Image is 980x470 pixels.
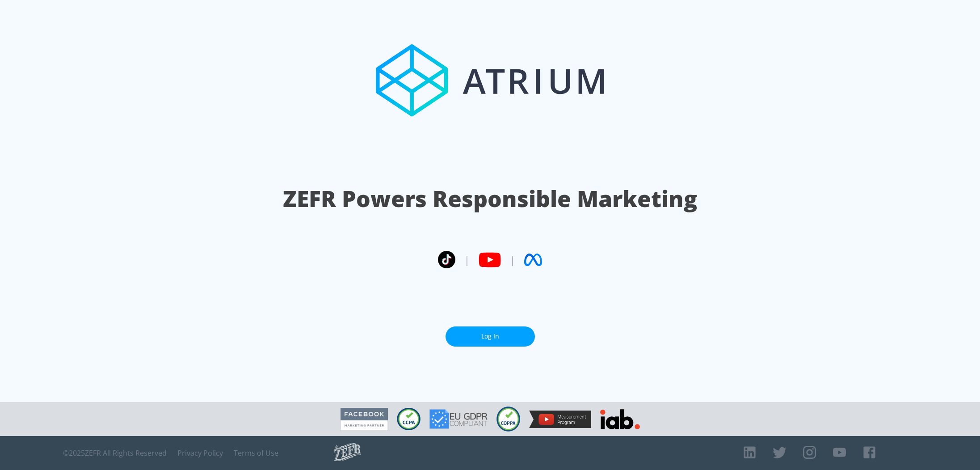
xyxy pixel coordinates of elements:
[510,253,515,267] span: |
[529,411,591,428] img: YouTube Measurement Program
[600,409,640,429] img: IAB
[446,326,535,347] a: Log In
[234,449,278,457] a: Terms of Use
[63,449,167,457] span: © 2025 ZEFR All Rights Reserved
[177,449,223,457] a: Privacy Policy
[341,408,388,431] img: Facebook Marketing Partner
[429,409,488,429] img: GDPR Compliant
[397,408,421,430] img: CCPA Compliant
[283,183,697,214] h1: ZEFR Powers Responsible Marketing
[496,406,520,432] img: COPPA Compliant
[464,253,470,267] span: |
